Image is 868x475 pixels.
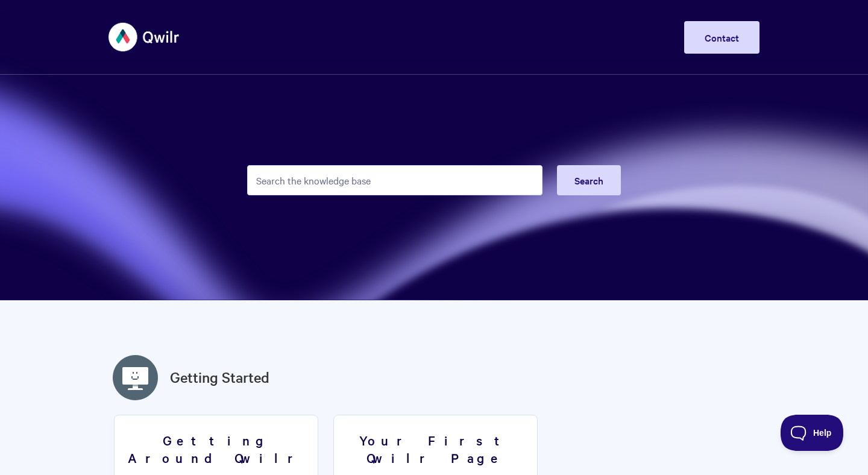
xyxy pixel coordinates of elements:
a: Getting Started [170,366,269,388]
h3: Getting Around Qwilr [122,432,310,466]
a: Contact [684,21,759,54]
iframe: Toggle Customer Support [781,415,844,451]
button: Search [557,165,621,195]
span: Search [574,174,603,187]
img: Qwilr Help Center [108,14,180,60]
h3: Your First Qwilr Page [341,432,530,466]
input: Search the knowledge base [247,165,542,195]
